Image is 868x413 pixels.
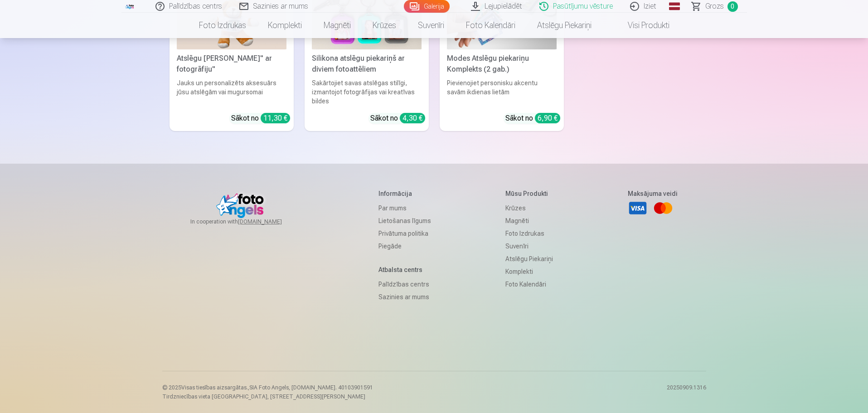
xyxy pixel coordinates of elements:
[535,113,560,123] div: 6,90 €
[628,189,678,198] h5: Maksājuma veidi
[443,53,560,75] div: Modes Atslēgu piekariņu Komplekts (2 gab.)
[190,218,304,225] span: In cooperation with
[378,278,431,291] a: Palīdzības centrs
[602,13,680,38] a: Visi produkti
[667,384,706,400] p: 20250909.1316
[308,53,425,75] div: Silikona atslēgu piekariņš ar diviem fotoattēliem
[308,78,425,106] div: Sakārtojiet savas atslēgas stilīgi, izmantojot fotogrāfijas vai kreatīvas bildes
[505,113,560,124] div: Sākot no
[505,214,553,227] a: Magnēti
[505,227,553,240] a: Foto izdrukas
[231,113,290,124] div: Sākot no
[261,113,290,123] div: 11,30 €
[378,291,431,303] a: Sazinies ar mums
[125,4,135,9] img: /fa1
[238,218,304,225] a: [DOMAIN_NAME]
[378,214,431,227] a: Lietošanas līgums
[407,13,455,38] a: Suvenīri
[505,202,553,214] a: Krūzes
[727,1,738,12] span: 0
[378,265,431,274] h5: Atbalsta centrs
[455,13,526,38] a: Foto kalendāri
[705,1,724,12] span: Grozs
[628,198,648,218] a: Visa
[378,227,431,240] a: Privātuma politika
[400,113,425,123] div: 4,30 €
[378,202,431,214] a: Par mums
[443,78,560,106] div: Pievienojiet personisku akcentu savām ikdienas lietām
[505,278,553,291] a: Foto kalendāri
[249,384,373,391] span: SIA Foto Angels, [DOMAIN_NAME]. 40103901591
[505,265,553,278] a: Komplekti
[370,113,425,124] div: Sākot no
[505,240,553,253] a: Suvenīri
[173,78,290,106] div: Jauks un personalizēts aksesuārs jūsu atslēgām vai mugursomai
[505,189,553,198] h5: Mūsu produkti
[378,189,431,198] h5: Informācija
[505,253,553,265] a: Atslēgu piekariņi
[188,13,257,38] a: Foto izdrukas
[257,13,313,38] a: Komplekti
[313,13,362,38] a: Magnēti
[173,53,290,75] div: Atslēgu [PERSON_NAME]" ar fotogrāfiju"
[162,393,373,400] p: Tirdzniecības vieta [GEOGRAPHIC_DATA], [STREET_ADDRESS][PERSON_NAME]
[378,240,431,253] a: Piegāde
[162,384,373,391] p: © 2025 Visas tiesības aizsargātas. ,
[526,13,602,38] a: Atslēgu piekariņi
[653,198,673,218] a: Mastercard
[362,13,407,38] a: Krūzes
